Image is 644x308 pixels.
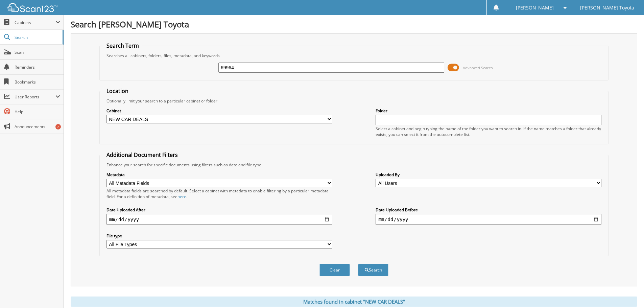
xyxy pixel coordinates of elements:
legend: Additional Document Filters [103,151,181,159]
span: Bookmarks [15,79,60,85]
div: Optionally limit your search to a particular cabinet or folder [103,98,605,104]
a: here [177,194,186,199]
div: 2 [55,124,61,129]
span: Advanced Search [463,65,493,70]
label: Metadata [106,172,332,177]
label: Date Uploaded Before [376,207,601,213]
span: [PERSON_NAME] [516,6,554,10]
input: start [106,214,332,225]
span: Help [15,109,60,115]
h1: Search [PERSON_NAME] Toyota [71,19,637,30]
span: Reminders [15,64,60,70]
label: File type [106,233,332,239]
span: [PERSON_NAME] Toyota [580,6,634,10]
div: All metadata fields are searched by default. Select a cabinet with metadata to enable filtering b... [106,188,332,199]
span: Scan [15,49,60,55]
label: Folder [376,108,601,114]
label: Date Uploaded After [106,207,332,213]
span: Announcements [15,124,60,129]
span: Cabinets [15,20,55,25]
label: Cabinet [106,108,332,114]
input: end [376,214,601,225]
label: Uploaded By [376,172,601,177]
div: Select a cabinet and begin typing the name of the folder you want to search in. If the name match... [376,126,601,137]
legend: Search Term [103,42,142,49]
button: Clear [319,264,350,276]
button: Search [358,264,388,276]
div: Searches all cabinets, folders, files, metadata, and keywords [103,53,605,58]
img: scan123-logo-white.svg [7,3,57,12]
legend: Location [103,87,132,95]
div: Enhance your search for specific documents using filters such as date and file type. [103,162,605,168]
div: Matches found in cabinet "NEW CAR DEALS" [71,297,637,307]
span: User Reports [15,94,55,100]
span: Search [15,34,59,40]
